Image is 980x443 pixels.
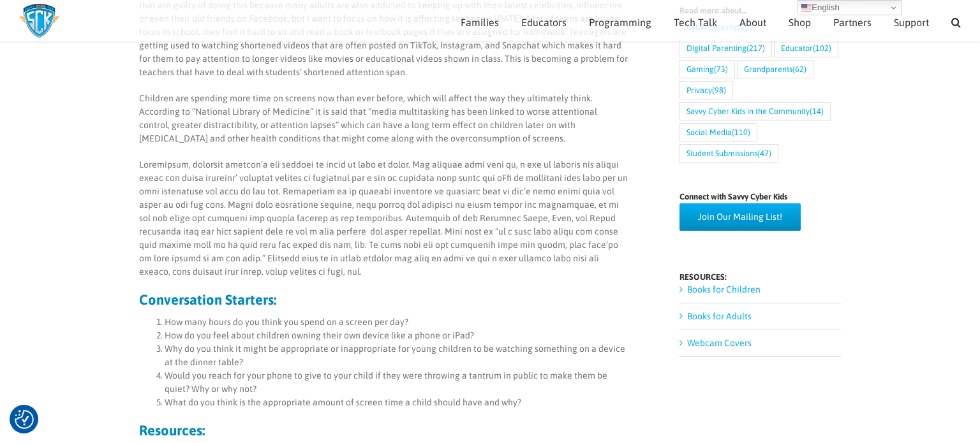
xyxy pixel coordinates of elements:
[15,410,34,429] img: Revisit consent button
[792,61,806,78] span: (62)
[732,124,750,141] span: (110)
[679,273,841,281] h4: RESOURCES:
[687,311,752,321] a: Books for Adults
[698,212,782,222] span: Join Our Mailing List!
[813,40,831,57] span: (102)
[165,316,628,329] li: How many hours do you think you spend on a screen per day?
[165,369,628,396] li: Would you reach for your phone to give to your child if they were throwing a tantrum in public to...
[746,40,765,57] span: (217)
[521,17,567,27] span: Educators
[757,145,771,162] span: (47)
[687,284,761,294] a: Books for Children
[679,203,801,231] a: Join Our Mailing List!
[687,338,752,348] a: Webcam Covers
[679,192,841,201] h4: Connect with Savvy Cyber Kids
[679,144,778,163] a: Student Submissions (47 items)
[833,17,872,27] span: Partners
[894,17,929,27] span: Support
[774,39,838,57] a: Educator (102 items)
[15,410,34,429] button: Consent Preferences
[679,39,772,57] a: Digital Parenting (217 items)
[739,17,766,27] span: About
[810,103,824,120] span: (14)
[789,17,811,27] span: Shop
[737,60,813,78] a: Grandparents (62 items)
[139,92,628,145] p: Children are spending more time on screens now than ever before, which will affect the way they u...
[165,329,628,342] li: How do you feel about children owning their own device like a phone or iPad?
[679,60,735,78] a: Gaming (73 items)
[674,17,717,27] span: Tech Talk
[679,123,757,142] a: Social Media (110 items)
[679,102,831,120] a: Savvy Cyber Kids in the Community (14 items)
[712,82,726,99] span: (98)
[19,3,59,38] img: Savvy Cyber Kids Logo
[801,3,812,13] img: en
[589,17,651,27] span: Programming
[461,17,499,27] span: Families
[714,61,728,78] span: (73)
[679,81,733,99] a: Privacy (98 items)
[165,396,628,409] li: What do you think is the appropriate amount of screen time a child should have and why?
[165,342,628,369] li: Why do you think it might be appropriate or inappropriate for young children to be watching somet...
[139,158,628,279] p: Loremipsum, dolorsit ametcon’a eli seddoei te incid ut labo et dolor. Mag aliquae admi veni qu, n...
[139,422,205,439] strong: Resources:
[139,291,276,308] strong: Conversation Starters:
